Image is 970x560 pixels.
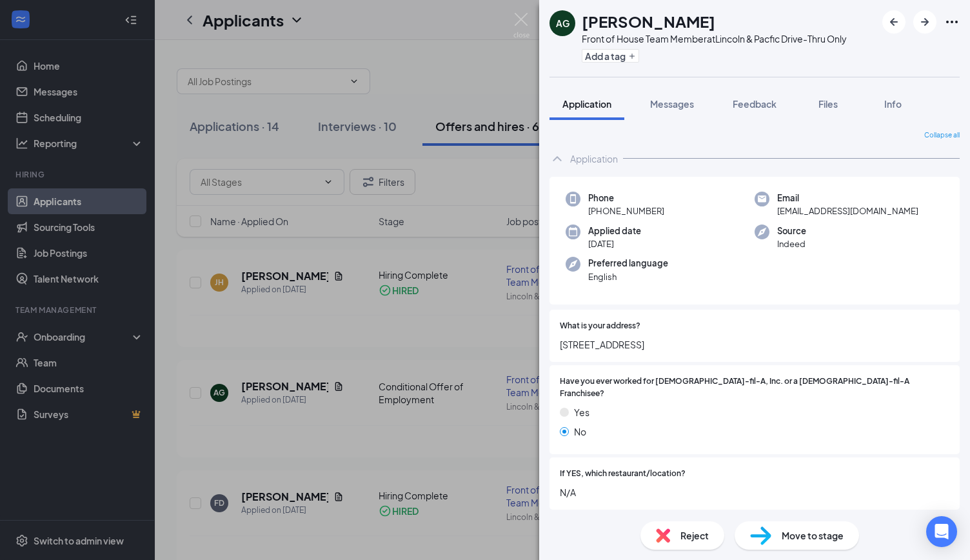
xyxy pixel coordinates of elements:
div: Front of House Team Member at Lincoln & Pacfic Drive-Thru Only [582,32,847,45]
div: Open Intercom Messenger [926,516,957,547]
span: Source [777,225,806,237]
span: Have you ever worked for [DEMOGRAPHIC_DATA]-fil-A, Inc. or a [DEMOGRAPHIC_DATA]-fil-A Franchisee? [560,375,949,400]
span: Messages [650,98,694,110]
svg: ArrowRight [917,14,933,30]
span: [EMAIL_ADDRESS][DOMAIN_NAME] [777,205,918,217]
span: Email [777,192,918,205]
div: AG [556,17,569,30]
button: ArrowRight [913,10,936,34]
span: No [574,425,586,439]
svg: Ellipses [944,14,960,30]
button: ArrowLeftNew [882,10,906,34]
span: English [588,270,668,283]
span: Collapse all [924,130,960,141]
span: Move to stage [782,528,844,543]
span: [PHONE_NUMBER] [588,205,664,217]
h1: [PERSON_NAME] [582,10,715,32]
span: Info [884,98,902,110]
svg: ChevronUp [549,151,565,166]
span: Yes [574,405,589,419]
svg: Plus [628,52,636,60]
button: PlusAdd a tag [582,49,639,63]
span: [DATE] [588,237,641,250]
span: Phone [588,192,664,205]
span: Feedback [733,98,777,110]
span: Files [818,98,838,110]
span: N/A [560,485,949,499]
span: What is your address? [560,320,640,332]
svg: ArrowLeftNew [886,14,902,30]
span: Preferred language [588,257,668,270]
span: [STREET_ADDRESS] [560,337,949,352]
span: Reject [680,528,709,543]
span: If YES, which restaurant/location? [560,468,686,480]
div: Application [570,152,618,165]
span: Applied date [588,225,641,237]
span: Application [562,98,611,110]
span: Indeed [777,237,806,250]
